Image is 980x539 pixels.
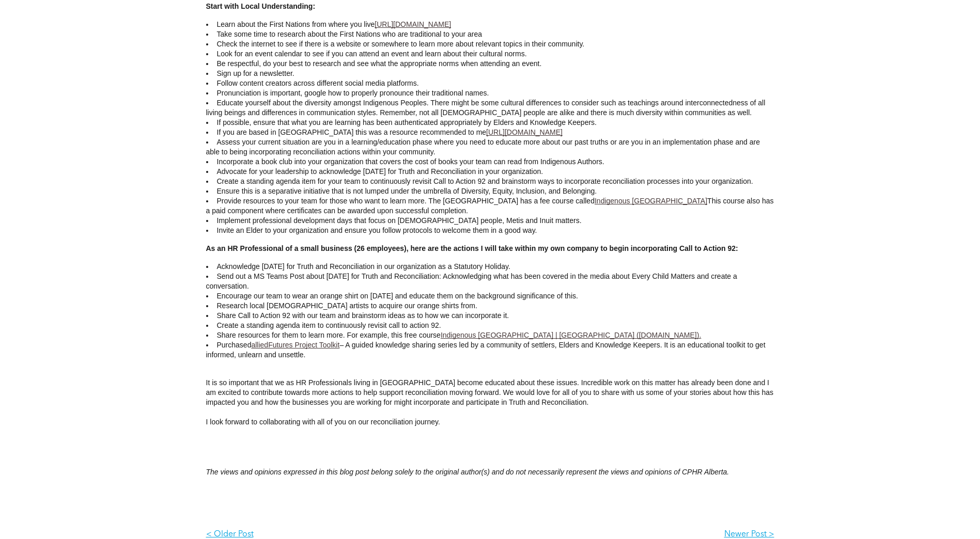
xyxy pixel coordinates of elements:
span: Send out a MS Teams Post about [DATE] for Truth and Reconciliation: Acknowledging what has been c... [206,272,737,290]
span: Acknowledge [DATE] for Truth and Reconciliation in our organization as a Statutory Holiday. [217,262,510,271]
a: [URL][DOMAIN_NAME] [486,128,563,136]
span: Look for an event calendar to see if you can attend an event and learn about their cultural norms. [217,50,527,58]
span: Follow content creators across different social media platforms. [217,79,419,87]
span: Be respectful, do your best to research and see what the appropriate norms when attending an event. [217,59,542,68]
b: Start with Local Understanding: [206,2,316,10]
span: Educate yourself about the diversity amongst Indigenous Peoples. There might be some cultural dif... [206,99,766,117]
span: Assess your current situation are you in a learning/education phase where you need to educate mor... [206,138,760,156]
span: Provide resources to your team for those who want to learn more. The [GEOGRAPHIC_DATA] has a fee ... [206,197,774,215]
span: It is so important that we as HR Professionals living in [GEOGRAPHIC_DATA] become educated about ... [206,378,774,406]
span: Create a standing agenda item to continuously revisit call to action 92. [217,321,441,329]
span: Ensure this is a separative initiative that is not lumped under the umbrella of Diversity, Equity... [217,187,597,195]
span: Advocate for your leadership to acknowledge [DATE] for Truth and Reconciliation in your organizat... [217,167,543,176]
span: Encourage our team to wear an orange shirt on [DATE] and educate them on the background significa... [217,292,578,300]
a: [URL][DOMAIN_NAME] [375,20,451,28]
span: Sign up for a newsletter. [217,69,294,77]
span: Pronunciation is important, google how to properly pronounce their traditional names. [217,89,489,97]
b: As an HR Professional of a small business (26 employees), here are the actions I will take within... [206,244,738,252]
span: Learn about the First Nations from where you live [217,20,452,28]
a: Indigenous [GEOGRAPHIC_DATA] | [GEOGRAPHIC_DATA] ([DOMAIN_NAME]). [441,331,701,339]
span: Create a standing agenda item for your team to continuously revisit Call to Action 92 and brainst... [217,177,753,185]
span: I look forward to collaborating with all of you on our reconciliation journey. [206,418,440,426]
span: Take some time to research about the First Nations who are traditional to your area [217,30,483,38]
em: The views and opinions expressed in this blog post belong solely to the original author(s) and do... [206,468,729,476]
a: Indigenous [GEOGRAPHIC_DATA] [595,197,707,205]
span: Share Call to Action 92 with our team and brainstorm ideas as to how we can incorporate it. [217,311,509,320]
span: Check the internet to see if there is a website or somewhere to learn more about relevant topics ... [217,40,585,48]
a: alliedFutures Project Toolkit [251,341,339,349]
span: If possible, ensure that what you are learning has been authenticated appropriately by Elders and... [217,118,597,126]
span: Share resources for them to learn more. For example, this free course [217,331,702,339]
span: Purchased – A guided knowledge sharing series led by a community of settlers, Elders and Knowledg... [206,341,766,359]
span: Invite an Elder to your organization and ensure you follow protocols to welcome them in a good way. [217,226,537,234]
span: Research local [DEMOGRAPHIC_DATA] artists to acquire our orange shirts from. [217,302,477,310]
span: Implement professional development days that focus on [DEMOGRAPHIC_DATA] people, Metis and Inuit ... [217,216,582,225]
span: If you are based in [GEOGRAPHIC_DATA] this was a resource recommended to me [217,128,563,136]
span: Incorporate a book club into your organization that covers the cost of books your team can read f... [217,157,604,166]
